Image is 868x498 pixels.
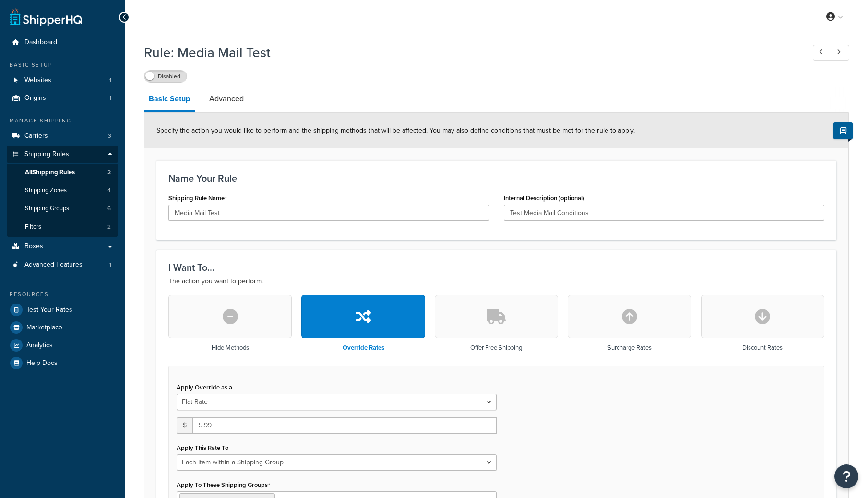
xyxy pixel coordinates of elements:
[25,169,75,177] span: All Shipping Rules
[833,122,853,139] button: Show Help Docs
[7,256,118,274] a: Advanced Features1
[7,89,118,107] li: Origins
[25,223,41,231] span: Filters
[7,301,118,318] a: Test Your Rates
[7,200,118,218] a: Shipping Groups6
[7,291,118,299] div: Resources
[107,205,111,213] span: 6
[7,127,118,145] li: Carriers
[26,359,58,367] span: Help Docs
[24,261,83,269] span: Advanced Features
[7,238,118,255] a: Boxes
[7,34,118,51] a: Dashboard
[7,127,118,145] a: Carriers3
[24,150,69,158] span: Shipping Rules
[24,38,57,47] span: Dashboard
[144,43,795,62] h1: Rule: Media Mail Test
[7,256,118,274] li: Advanced Features
[26,306,72,314] span: Test Your Rates
[831,45,849,61] a: Next Record
[7,218,118,236] a: Filters2
[742,344,783,351] h3: Discount Rates
[24,243,43,251] span: Boxes
[607,344,652,351] h3: Surcharge Rates
[24,94,46,102] span: Origins
[108,132,111,140] span: 3
[7,337,118,354] a: Analytics
[7,146,118,237] li: Shipping Rules
[25,205,69,213] span: Shipping Groups
[109,94,111,102] span: 1
[107,223,111,231] span: 2
[168,194,227,202] label: Shipping Rule Name
[177,384,232,391] label: Apply Override as a
[7,72,118,89] a: Websites1
[168,262,824,273] h3: I Want To...
[144,87,195,112] a: Basic Setup
[7,72,118,89] li: Websites
[7,218,118,236] li: Filters
[25,186,67,194] span: Shipping Zones
[470,344,522,351] h3: Offer Free Shipping
[24,76,51,85] span: Websites
[7,200,118,218] li: Shipping Groups
[109,261,111,269] span: 1
[24,132,48,140] span: Carriers
[7,164,118,182] a: AllShipping Rules2
[107,169,111,177] span: 2
[212,344,249,351] h3: Hide Methods
[177,444,228,451] label: Apply This Rate To
[177,481,270,489] label: Apply To These Shipping Groups
[7,319,118,336] a: Marketplace
[107,186,111,194] span: 4
[834,464,858,488] button: Open Resource Center
[144,71,187,82] label: Disabled
[813,45,832,61] a: Previous Record
[7,182,118,199] a: Shipping Zones4
[7,146,118,163] a: Shipping Rules
[168,276,824,287] p: The action you want to perform.
[26,324,62,332] span: Marketplace
[26,341,53,350] span: Analytics
[168,173,824,183] h3: Name Your Rule
[7,182,118,199] li: Shipping Zones
[7,89,118,107] a: Origins1
[7,117,118,125] div: Manage Shipping
[156,125,635,135] span: Specify the action you would like to perform and the shipping methods that will be affected. You ...
[504,194,584,202] label: Internal Description (optional)
[7,354,118,372] a: Help Docs
[177,417,192,434] span: $
[7,61,118,69] div: Basic Setup
[343,344,384,351] h3: Override Rates
[204,87,249,110] a: Advanced
[109,76,111,85] span: 1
